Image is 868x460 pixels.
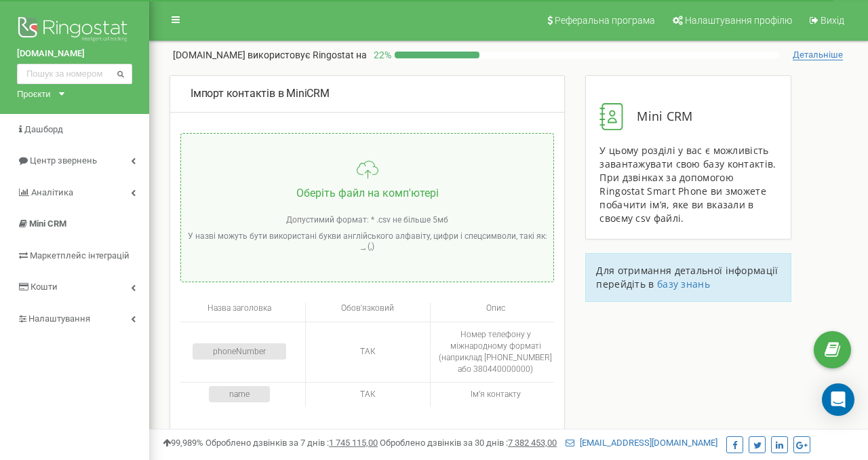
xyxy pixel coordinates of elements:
span: Кошти [31,282,58,292]
div: Проєкти [17,88,51,100]
div: name [209,386,270,402]
span: використовує Ringostat на [248,50,367,60]
span: ТАК [360,347,376,356]
span: Номер телефону у міжнародному форматі (наприклад [PHONE_NUMBER] або 380440000000) [439,330,552,374]
span: Опис [486,303,505,313]
span: Обов'язковий [341,303,394,313]
span: Детальніше [793,50,843,60]
u: 7 382 453,00 [508,438,557,448]
a: [DOMAIN_NAME] [17,47,132,60]
u: 1 745 115,00 [329,438,378,448]
div: Open Intercom Messenger [822,383,854,416]
span: Налаштування [28,313,90,324]
span: Оброблено дзвінків за 30 днів : [380,438,557,448]
img: Ringostat logo [17,14,132,47]
span: Аналiтика [31,187,73,197]
p: [DOMAIN_NAME] [173,48,367,62]
a: [EMAIL_ADDRESS][DOMAIN_NAME] [566,438,717,448]
p: 22 % [367,48,395,62]
span: Імʼя контакту [471,389,521,399]
span: Маркетплейс інтеграцій [30,250,130,261]
div: Mini CRM [599,103,776,130]
span: Імпорт контактів в MiniCRM [191,87,330,100]
span: ТАК [360,389,376,399]
span: Для отримання детальної інформації перейдіть в [596,264,778,290]
div: phoneNumber [193,343,286,360]
input: Пошук за номером [17,64,132,84]
span: Дашборд [24,124,63,134]
span: Оброблено дзвінків за 7 днів : [205,438,378,448]
span: Реферальна програма [555,15,655,26]
span: Назва заголовка [208,303,271,313]
span: Центр звернень [30,155,97,166]
span: 99,989% [163,438,203,448]
span: Вихід [821,15,844,26]
span: Налаштування профілю [685,15,792,26]
span: У цьому розділі у вас є можливість завантажувати свою базу контактів. При дзвінках за допомогою R... [599,144,776,225]
span: Mini CRM [29,218,66,229]
a: базу знань [657,277,710,290]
